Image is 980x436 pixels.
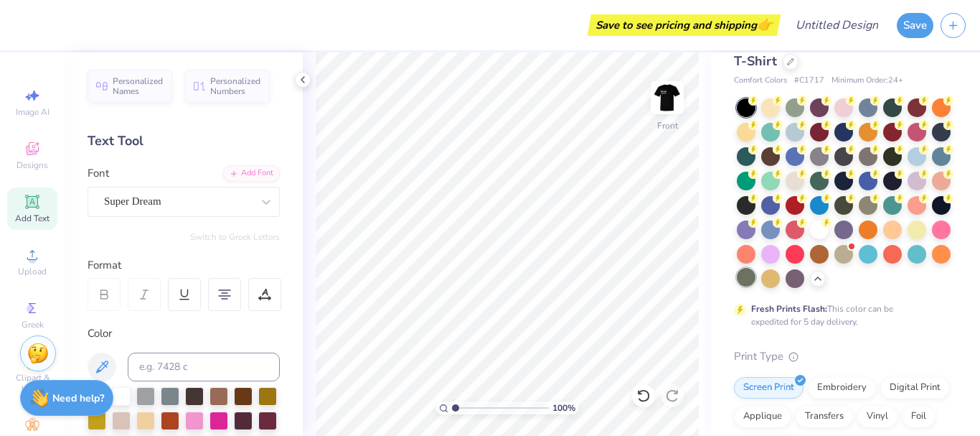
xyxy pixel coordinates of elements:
span: Minimum Order: 24 + [831,75,903,87]
strong: Need help? [52,391,104,405]
div: Vinyl [857,406,897,427]
input: Untitled Design [784,11,890,40]
button: Save [897,13,933,38]
span: Image AI [16,106,50,118]
input: e.g. 7428 c [128,353,280,381]
div: Transfers [796,406,853,427]
span: Clipart & logos [7,372,57,395]
div: Foil [902,406,936,427]
span: 100 % [552,402,575,414]
div: Screen Print [734,377,804,399]
button: Switch to Greek Letters [190,231,280,243]
div: Save to see pricing and shipping [591,14,777,36]
label: Font [88,165,109,182]
div: Applique [734,406,791,427]
div: Format [88,257,281,274]
div: Text Tool [88,131,280,151]
span: Greek [22,319,44,330]
div: Add Font [223,165,280,182]
span: Upload [18,266,47,277]
span: 👉 [757,16,773,33]
div: Digital Print [880,377,950,399]
div: This color can be expedited for 5 day delivery. [751,302,928,328]
div: Embroidery [808,377,876,399]
span: Personalized Numbers [210,76,261,96]
img: Front [653,83,682,112]
strong: Fresh Prints Flash: [751,303,827,315]
div: Print Type [734,348,951,365]
span: Add Text [15,213,50,224]
span: Comfort Colors [734,75,787,87]
span: Personalized Names [113,76,164,96]
span: Designs [17,159,48,171]
span: # C1717 [794,75,824,87]
div: Color [88,325,280,342]
div: Front [657,119,678,132]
